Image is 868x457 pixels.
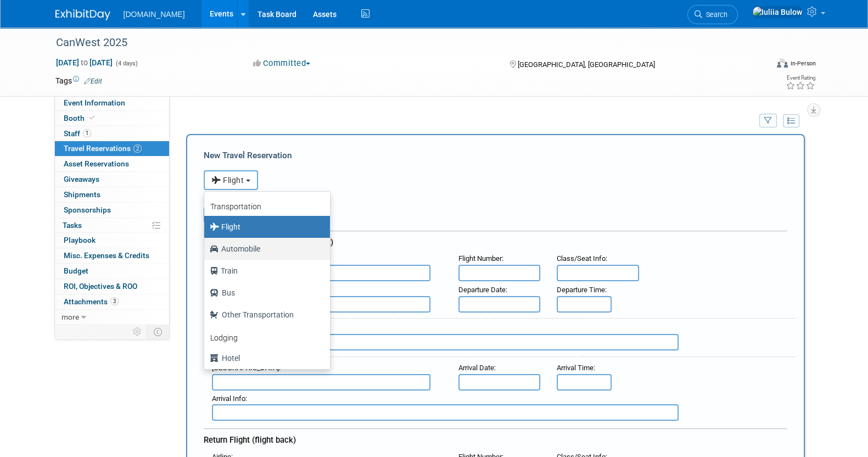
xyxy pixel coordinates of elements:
td: Personalize Event Tab Strip [128,325,147,339]
span: Misc. Expenses & Credits [64,251,149,260]
img: ExhibitDay [55,9,110,20]
a: Staff1 [55,126,169,141]
span: 1 [83,129,91,137]
button: Committed [249,58,315,69]
a: Misc. Expenses & Credits [55,248,169,263]
img: Format-Inperson.png [777,59,788,68]
span: ROI, Objectives & ROO [64,282,137,291]
a: Travel Reservations2 [55,141,169,156]
small: : [458,286,507,294]
a: Event Information [55,96,169,110]
span: Giveaways [64,175,99,183]
small: : [557,286,607,294]
span: [GEOGRAPHIC_DATA], [GEOGRAPHIC_DATA] [518,60,655,69]
b: Transportation [210,202,261,211]
label: Other Transportation [210,306,319,324]
a: Playbook [55,233,169,248]
span: [DATE] [DATE] [55,58,113,68]
span: Booth [64,114,97,122]
small: : [458,364,496,372]
div: Booking Confirmation Number: [204,190,787,207]
span: Departure Date [458,286,506,294]
body: Rich Text Area. Press ALT-0 for help. [6,4,568,16]
span: [DOMAIN_NAME] [124,10,185,19]
label: Hotel [210,349,319,367]
div: In-Person [789,59,815,68]
div: Event Rating [785,75,815,81]
span: Arrival Date [458,364,494,372]
a: Lodging [204,326,330,347]
small: : [557,254,607,263]
span: 3 [110,297,119,305]
span: 2 [133,144,142,153]
i: Booth reservation complete [89,115,95,121]
a: more [55,310,169,325]
a: ROI, Objectives & ROO [55,279,169,294]
td: Tags [55,75,102,86]
button: Flight [204,170,258,190]
span: Flight Number [458,254,502,263]
span: Sponsorships [64,205,111,214]
span: Search [702,10,727,19]
small: : [212,394,247,403]
a: Edit [84,77,102,85]
i: Filter by Traveler [764,118,772,125]
span: Tasks [63,221,82,230]
label: Flight [210,218,319,236]
label: Bus [210,284,319,302]
small: : [458,254,503,263]
a: Search [687,5,738,24]
a: Attachments3 [55,294,169,309]
span: Arrival Info [212,394,245,403]
a: Sponsorships [55,203,169,218]
a: Asset Reservations [55,157,169,171]
div: New Travel Reservation [204,149,787,161]
span: Attachments [64,297,119,306]
a: Booth [55,111,169,126]
small: : [557,364,595,372]
span: Asset Reservations [64,159,129,168]
span: Departure Time [557,286,605,294]
span: Flight [211,176,244,185]
b: Lodging [210,333,238,342]
span: more [61,313,79,321]
div: Event Format [703,57,816,74]
span: Playbook [64,236,96,244]
span: Shipments [64,190,100,199]
a: Giveaways [55,172,169,187]
span: Staff [64,129,91,138]
label: Train [210,262,319,280]
span: (4 days) [115,60,138,67]
a: Shipments [55,187,169,202]
a: Budget [55,264,169,278]
span: Travel Reservations [64,144,142,153]
td: Toggle Event Tabs [147,325,169,339]
span: Return Flight (flight back) [204,435,296,445]
div: CanWest 2025 [52,33,751,53]
span: to [79,58,89,67]
span: Budget [64,266,88,275]
a: Transportation [204,194,330,216]
a: Tasks [55,218,169,233]
span: Class/Seat Info [557,254,606,263]
label: Automobile [210,240,319,258]
img: Iuliia Bulow [752,6,803,18]
span: Event Information [64,98,125,107]
span: Arrival Time [557,364,593,372]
